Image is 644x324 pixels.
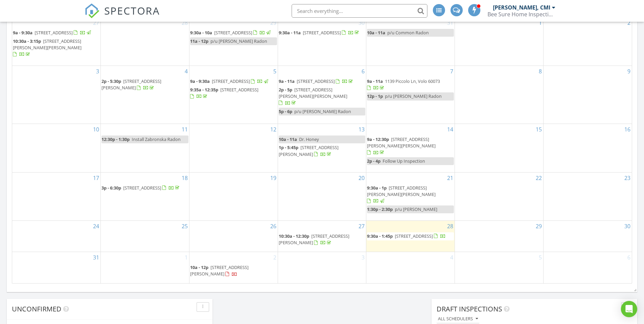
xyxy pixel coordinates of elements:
a: 9:30a - 10a [STREET_ADDRESS] [190,29,277,37]
a: Go to September 4, 2025 [449,252,455,263]
td: Go to August 21, 2025 [366,172,455,220]
span: 9:30a - 11a [279,30,301,36]
a: Go to September 2, 2025 [272,252,278,263]
a: 9a - 11a [STREET_ADDRESS] [279,78,354,84]
td: Go to July 31, 2025 [366,17,455,66]
a: 9a - 11a [STREET_ADDRESS] [279,77,366,86]
span: 9a - 12:30p [367,136,389,142]
a: 9:30a - 11a [STREET_ADDRESS] [279,29,366,37]
td: Go to August 20, 2025 [278,172,366,220]
td: Go to August 8, 2025 [455,66,544,124]
a: 10a - 12p [STREET_ADDRESS][PERSON_NAME] [190,264,277,278]
a: Go to August 17, 2025 [92,173,100,183]
td: Go to August 16, 2025 [543,124,632,172]
a: 1p - 5:45p [STREET_ADDRESS][PERSON_NAME] [279,144,338,157]
a: Go to August 11, 2025 [180,124,189,135]
span: [STREET_ADDRESS][PERSON_NAME][PERSON_NAME] [367,136,436,149]
a: 9:30a - 1:45p [STREET_ADDRESS] [367,233,446,239]
span: [STREET_ADDRESS][PERSON_NAME][PERSON_NAME] [13,38,81,51]
td: Go to August 1, 2025 [455,17,544,66]
a: 9a - 12:30p [STREET_ADDRESS][PERSON_NAME][PERSON_NAME] [367,136,454,157]
a: Go to August 2, 2025 [626,17,632,28]
div: [PERSON_NAME], CMI [493,4,550,11]
a: Go to August 12, 2025 [269,124,278,135]
td: Go to July 27, 2025 [12,17,101,66]
td: Go to August 9, 2025 [543,66,632,124]
span: 1p - 5:45p [279,144,298,150]
span: p/u [PERSON_NAME] Radon [210,38,267,44]
span: 9a - 9:30a [190,78,210,84]
a: Go to September 1, 2025 [183,252,189,263]
a: Go to August 29, 2025 [534,221,543,232]
a: 9a - 11a 1139 Piccolo Ln, Volo 60073 [367,78,440,91]
a: Go to August 16, 2025 [623,124,632,135]
td: Go to August 15, 2025 [455,124,544,172]
a: Go to August 18, 2025 [180,173,189,183]
a: Go to July 29, 2025 [269,17,278,28]
span: Follow Up Inspection [383,158,425,164]
td: Go to August 24, 2025 [12,220,101,252]
a: 10:30a - 12:30p [STREET_ADDRESS][PERSON_NAME] [279,233,349,246]
a: 9:30a - 1:45p [STREET_ADDRESS] [367,232,454,240]
span: [STREET_ADDRESS] [395,233,433,239]
td: Go to September 4, 2025 [366,252,455,283]
span: 9:35a - 12:35p [190,87,218,93]
a: 3p - 6:30p [STREET_ADDRESS] [102,184,188,192]
a: 1p - 5:45p [STREET_ADDRESS][PERSON_NAME] [279,144,366,158]
span: Install Zabronska Radon [132,136,181,142]
td: Go to July 28, 2025 [101,17,189,66]
span: 12:30p - 1:30p [102,136,130,142]
td: Go to August 12, 2025 [189,124,278,172]
span: 5p - 6p [279,108,292,114]
a: Go to July 28, 2025 [180,17,189,28]
span: p/u [PERSON_NAME] [395,206,437,212]
td: Go to August 27, 2025 [278,220,366,252]
a: Go to August 7, 2025 [449,66,455,77]
span: 10a - 12p [190,264,208,270]
td: Go to August 18, 2025 [101,172,189,220]
span: [STREET_ADDRESS] [303,30,341,36]
span: 9a - 9:30a [13,30,33,36]
a: Go to August 26, 2025 [269,221,278,232]
span: [STREET_ADDRESS] [123,185,161,191]
a: Go to August 8, 2025 [537,66,543,77]
a: Go to August 4, 2025 [183,66,189,77]
a: Go to August 23, 2025 [623,173,632,183]
span: 2p - 5:30p [102,78,121,84]
td: Go to July 29, 2025 [189,17,278,66]
td: Go to August 14, 2025 [366,124,455,172]
img: The Best Home Inspection Software - Spectora [85,3,99,18]
span: 1139 Piccolo Ln, Volo 60073 [385,78,440,84]
a: Go to August 3, 2025 [95,66,100,77]
a: Go to August 30, 2025 [623,221,632,232]
td: Go to August 29, 2025 [455,220,544,252]
input: Search everything... [292,4,427,18]
td: Go to August 10, 2025 [12,124,101,172]
span: [STREET_ADDRESS] [214,30,252,36]
td: Go to August 3, 2025 [12,66,101,124]
a: Go to August 10, 2025 [92,124,100,135]
td: Go to August 17, 2025 [12,172,101,220]
div: All schedulers [438,317,478,321]
a: Go to August 6, 2025 [360,66,366,77]
td: Go to August 31, 2025 [12,252,101,283]
td: Go to August 22, 2025 [455,172,544,220]
span: SPECTORA [104,3,160,18]
div: Open Intercom Messenger [621,301,637,317]
span: 9a - 11a [367,78,383,84]
span: Unconfirmed [12,304,61,313]
a: 9:35a - 12:35p [STREET_ADDRESS] [190,86,277,101]
span: p/u Common Radon [387,30,429,36]
a: Go to August 14, 2025 [446,124,455,135]
a: 2p - 5:30p [STREET_ADDRESS][PERSON_NAME] [102,78,161,91]
a: Go to July 31, 2025 [446,17,455,28]
td: Go to August 11, 2025 [101,124,189,172]
a: 9:30a - 10a [STREET_ADDRESS] [190,30,272,36]
td: Go to August 19, 2025 [189,172,278,220]
span: 10a - 11a [279,136,297,142]
a: 10:30a - 12:30p [STREET_ADDRESS][PERSON_NAME] [279,232,366,247]
a: 9:30a - 1p [STREET_ADDRESS][PERSON_NAME][PERSON_NAME] [367,185,436,204]
span: p/u [PERSON_NAME] Radon [385,93,442,99]
a: 3p - 6:30p [STREET_ADDRESS] [102,185,181,191]
span: [STREET_ADDRESS][PERSON_NAME][PERSON_NAME] [279,87,347,99]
